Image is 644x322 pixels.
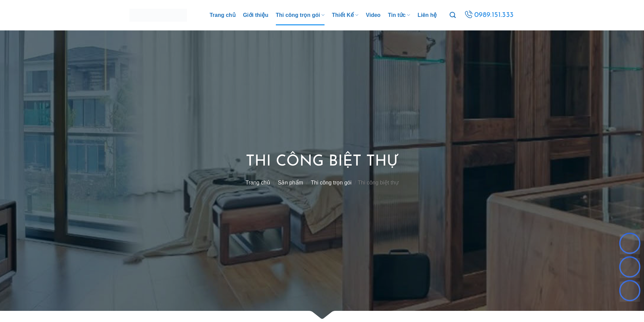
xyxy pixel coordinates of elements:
span: / [355,180,356,185]
a: Tin tức [388,5,410,25]
a: Tìm kiếm [450,8,456,22]
nav: Thi công biệt thự [245,179,399,186]
a: Video [366,5,380,25]
a: 0989.151.333 [462,9,516,22]
img: MasHome – Tổng Thầu Thiết Kế Và Xây Nhà Trọn Gói [129,8,187,22]
img: Facebook [620,258,640,278]
a: Giới thiệu [243,5,268,25]
a: Thiết Kế [332,5,359,25]
img: Phone [620,281,640,302]
span: / [306,180,308,185]
img: Zalo [620,234,640,254]
a: Sản phẩm [278,180,303,185]
h1: Thi công biệt thự [245,152,399,172]
span: / [273,180,275,185]
a: Trang chủ [245,180,270,185]
a: Thi công trọn gói [276,5,325,25]
span: 0989.151.333 [473,9,515,21]
a: Liên hệ [418,5,437,25]
a: Trang chủ [210,5,236,25]
a: Thi công trọn gói [311,180,352,185]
